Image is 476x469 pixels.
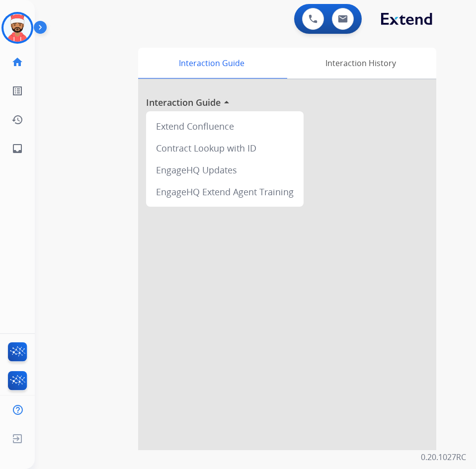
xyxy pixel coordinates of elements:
[11,114,23,126] mat-icon: history
[3,14,31,42] img: avatar
[11,85,23,97] mat-icon: list_alt
[11,143,23,155] mat-icon: inbox
[11,56,23,68] mat-icon: home
[150,137,300,159] div: Contract Lookup with ID
[138,48,285,78] div: Interaction Guide
[285,48,436,78] div: Interaction History
[150,159,300,181] div: EngageHQ Updates
[421,451,466,463] p: 0.20.1027RC
[150,181,300,203] div: EngageHQ Extend Agent Training
[150,115,300,137] div: Extend Confluence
